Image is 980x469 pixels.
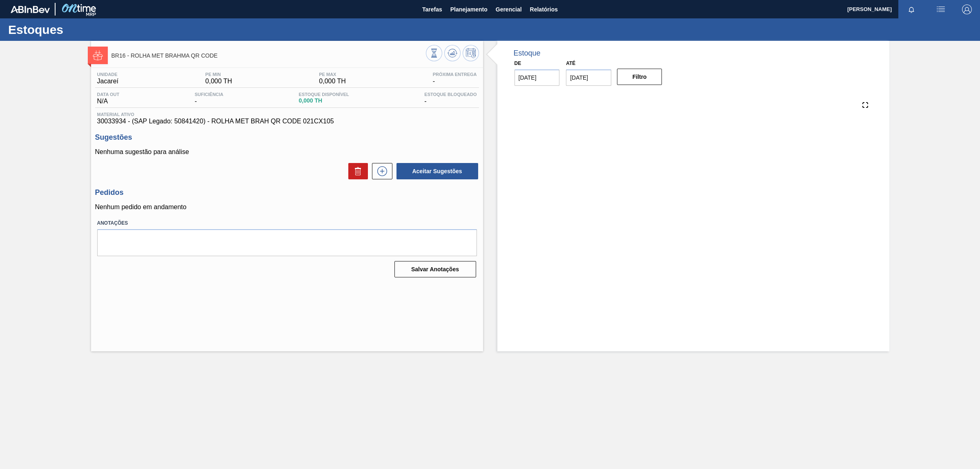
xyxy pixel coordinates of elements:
span: 0,000 TH [319,78,346,85]
div: Aceitar Sugestões [392,162,479,180]
img: Ícone [93,50,103,60]
div: Excluir Sugestões [344,163,368,179]
span: PE MIN [205,72,232,77]
div: - [431,72,479,85]
span: Relatórios [530,4,558,14]
img: Logout [962,4,972,14]
span: Estoque Disponível [299,92,349,97]
div: - [422,92,479,105]
span: Gerencial [496,4,522,14]
button: Aceitar Sugestões [396,163,478,179]
input: dd/mm/yyyy [514,69,560,86]
p: Nenhuma sugestão para análise [95,148,479,156]
div: Nova sugestão [368,163,392,179]
h1: Estoques [8,25,153,34]
span: PE MAX [319,72,346,77]
span: BR16 - ROLHA MET BRAHMA QR CODE [111,53,426,59]
span: 30033934 - (SAP Legado: 50841420) - ROLHA MET BRAH QR CODE 021CX105 [97,118,477,125]
span: Suficiência [195,92,223,97]
button: Notificações [898,4,924,15]
span: Data out [97,92,120,97]
h3: Sugestões [95,133,479,142]
p: Nenhum pedido em andamento [95,203,479,211]
span: Unidade [97,72,118,77]
span: Jacareí [97,78,118,85]
div: - [193,92,225,105]
span: Estoque Bloqueado [424,92,477,97]
img: userActions [936,4,946,14]
label: Anotações [97,217,477,229]
span: Próxima Entrega [433,72,477,77]
div: Estoque [514,49,541,58]
button: Visão Geral dos Estoques [426,45,442,61]
label: Até [566,60,575,66]
input: dd/mm/yyyy [566,69,611,86]
label: De [514,60,521,66]
button: Atualizar Gráfico [444,45,461,61]
button: Programar Estoque [463,45,479,61]
span: 0,000 TH [299,98,349,104]
button: Salvar Anotações [394,261,476,277]
span: 0,000 TH [205,78,232,85]
span: Planejamento [450,4,488,14]
span: Tarefas [422,4,442,14]
span: Material ativo [97,112,477,117]
button: Filtro [617,69,662,85]
img: TNhmsLtSVTkK8tSr43FrP2fwEKptu5GPRR3wAAAABJRU5ErkJggg== [11,6,50,13]
h3: Pedidos [95,188,479,197]
div: N/A [95,92,122,105]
